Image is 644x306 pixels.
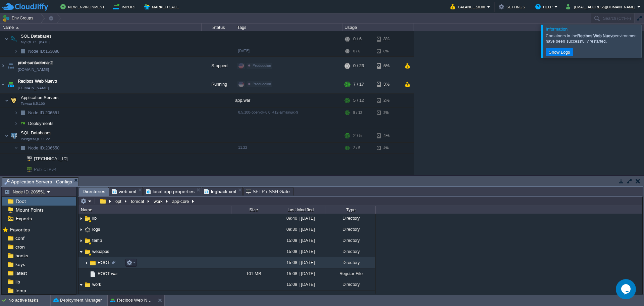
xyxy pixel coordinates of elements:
img: AMDAwAAAACH5BAEAAAAALAAAAAABAAEAAAICRAEAOw== [14,118,18,129]
a: Public IPv4 [33,167,57,172]
img: CloudJiffy [2,3,48,11]
span: SQL Databases [20,130,53,136]
div: 09:40 | [DATE] [275,213,325,223]
div: Directory [325,235,375,246]
a: Deployments [28,121,55,126]
a: Node ID:153086 [28,48,60,54]
span: Exports [14,216,33,222]
img: AMDAwAAAACH5BAEAAAAALAAAAAABAAEAAAICRAEAOw== [14,107,18,118]
a: Node ID:206550 [28,145,60,151]
div: Last Modified [275,206,325,214]
img: AMDAwAAAACH5BAEAAAAALAAAAAABAAEAAAICRAEAOw== [5,94,9,107]
img: AMDAwAAAACH5BAEAAAAALAAAAAABAAEAAAICRAEAOw== [5,129,9,142]
img: AMDAwAAAACH5BAEAAAAALAAAAAABAAEAAAICRAEAOw== [89,259,97,267]
a: temp [14,288,27,294]
div: 15:08 | [DATE] [275,279,325,290]
span: lib [91,215,98,221]
div: Usage [343,24,414,31]
span: Public IPv4 [33,164,57,175]
div: Type [326,206,375,214]
img: AMDAwAAAACH5BAEAAAAALAAAAAABAAEAAAICRAEAOw== [14,143,18,153]
button: [EMAIL_ADDRESS][DOMAIN_NAME] [566,3,637,11]
a: [TECHNICAL_ID] [33,156,69,161]
img: AMDAwAAAACH5BAEAAAAALAAAAAABAAEAAAICRAEAOw== [84,226,91,233]
img: AMDAwAAAACH5BAEAAAAALAAAAAABAAEAAAICRAEAOw== [16,27,19,29]
div: 4% [377,143,398,153]
img: AMDAwAAAACH5BAEAAAAALAAAAAABAAEAAAICRAEAOw== [22,164,32,175]
span: Node ID: [28,110,45,115]
span: Tomcat 8.5.100 [21,102,45,106]
a: Favorites [9,227,31,232]
a: [DOMAIN_NAME] [18,66,49,73]
span: SQL Databases [20,33,53,39]
div: 8% [377,32,398,46]
button: app-core [171,198,191,204]
span: cron [14,244,26,250]
div: Directory [325,224,375,234]
a: ROOT [97,260,111,265]
img: AMDAwAAAACH5BAEAAAAALAAAAAABAAEAAAICRAEAOw== [84,258,89,268]
img: AMDAwAAAACH5BAEAAAAALAAAAAABAAEAAAICRAEAOw== [78,280,84,290]
img: AMDAwAAAACH5BAEAAAAALAAAAAABAAEAAAICRAEAOw== [78,224,84,235]
a: Catalina [97,293,114,299]
button: work [153,198,164,204]
div: Status [202,24,235,31]
div: 3% [377,75,398,93]
div: 15:08 | [DATE] [275,291,325,301]
a: lib [14,279,21,285]
img: AMDAwAAAACH5BAEAAAAALAAAAAABAAEAAAICRAEAOw== [89,270,97,278]
img: AMDAwAAAACH5BAEAAAAALAAAAAABAAEAAAICRAEAOw== [18,118,28,129]
a: SQL DatabasesMySQL CE [DATE] [20,34,53,39]
span: Root [14,198,27,204]
div: 2 / 5 [353,129,362,142]
a: hooks [14,253,29,259]
img: AMDAwAAAACH5BAEAAAAALAAAAAABAAEAAAICRAEAOw== [84,215,91,222]
span: ROOT.war [97,271,119,276]
a: temp [91,238,103,243]
div: 0 / 23 [353,57,364,75]
div: 0 / 6 [353,32,362,46]
button: Deployment Manager [53,297,102,304]
div: 5% [377,57,398,75]
div: Stopped [202,57,235,75]
button: tomcat [130,198,146,204]
a: keys [14,261,26,267]
span: [DATE] [238,49,250,53]
div: 8% [377,46,398,56]
span: Application Servers : Configs [4,178,72,186]
img: AMDAwAAAACH5BAEAAAAALAAAAAABAAEAAAICRAEAOw== [18,46,28,56]
span: PostgreSQL 11.22 [21,137,50,141]
div: Regular File [325,268,375,279]
li: /opt/tomcat/webapps/ROOT/WEB-INF/classes/logback.xml [202,187,243,195]
button: Settings [499,3,527,11]
div: 09:30 | [DATE] [275,224,325,234]
img: AMDAwAAAACH5BAEAAAAALAAAAAABAAEAAAICRAEAOw== [18,143,28,153]
div: Tags [235,24,342,31]
div: 15:08 | [DATE] [275,246,325,257]
img: AMDAwAAAACH5BAEAAAAALAAAAAABAAEAAAICRAEAOw== [5,32,9,46]
span: MySQL CE [DATE] [21,40,50,44]
img: AMDAwAAAACH5BAEAAAAALAAAAAABAAEAAAICRAEAOw== [18,107,28,118]
a: Application ServersTomcat 8.5.100 [20,95,60,100]
div: Size [232,206,275,214]
span: Directories [83,187,105,196]
div: 2 / 5 [353,143,360,153]
a: prod-santaelena-2 [18,59,53,66]
div: 101 MB [231,268,275,279]
img: AMDAwAAAACH5BAEAAAAALAAAAAABAAEAAAICRAEAOw== [84,268,89,279]
img: AMDAwAAAACH5BAEAAAAALAAAAAABAAEAAAICRAEAOw== [84,291,89,301]
a: lib [91,216,98,221]
span: work [91,281,102,287]
a: logs [91,226,101,232]
button: Import [113,3,138,11]
div: 5 / 12 [353,94,364,107]
div: Name [1,24,201,31]
img: AMDAwAAAACH5BAEAAAAALAAAAAABAAEAAAICRAEAOw== [9,32,18,46]
a: webapps [91,249,110,254]
button: Recibos Web Nuevo [110,297,153,304]
img: AMDAwAAAACH5BAEAAAAALAAAAAABAAEAAAICRAEAOw== [84,248,91,256]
